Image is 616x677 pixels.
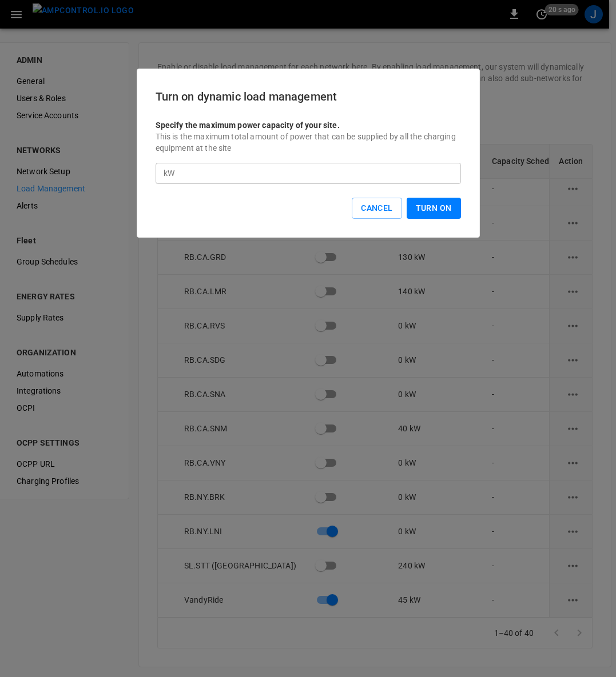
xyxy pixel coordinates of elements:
p: kW [164,167,174,179]
p: This is the maximum total amount of power that can be supplied by all the charging equipment at t... [156,131,461,163]
button: Cancel [352,198,402,219]
p: Specify the maximum power capacity of your site. [156,106,461,131]
button: Turn On [407,198,461,219]
h6: Turn on dynamic load management [156,87,461,106]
